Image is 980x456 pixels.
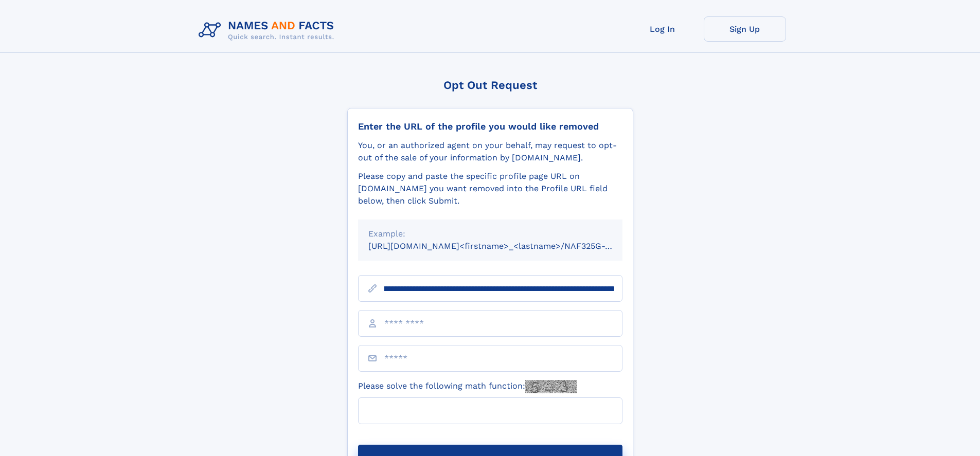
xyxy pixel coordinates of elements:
[358,121,622,132] div: Enter the URL of the profile you would like removed
[621,16,704,42] a: Log In
[368,228,612,240] div: Example:
[358,380,577,393] label: Please solve the following math function:
[358,170,622,207] div: Please copy and paste the specific profile page URL on [DOMAIN_NAME] you want removed into the Pr...
[368,241,642,251] small: [URL][DOMAIN_NAME]<firstname>_<lastname>/NAF325G-xxxxxxxx
[347,79,633,92] div: Opt Out Request
[358,139,622,164] div: You, or an authorized agent on your behalf, may request to opt-out of the sale of your informatio...
[704,16,786,42] a: Sign Up
[194,16,343,44] img: Logo Names and Facts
